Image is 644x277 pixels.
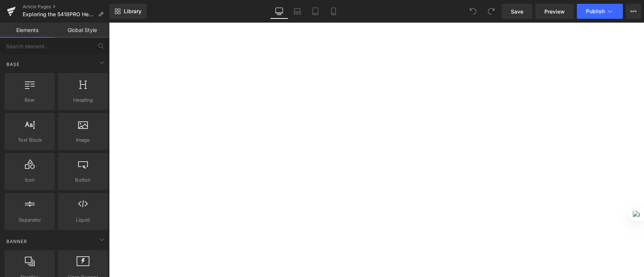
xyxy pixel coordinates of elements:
[124,8,141,15] span: Library
[466,4,481,19] button: Undo
[288,4,306,19] a: Laptop
[306,4,324,19] a: Tablet
[23,4,109,10] a: Article Pages
[7,96,52,104] span: Row
[109,4,147,19] a: New Library
[484,4,499,19] button: Redo
[7,136,52,144] span: Text Block
[60,136,106,144] span: Image
[586,8,605,14] span: Publish
[511,8,523,15] span: Save
[577,4,623,19] button: Publish
[23,11,95,17] span: Exploring the 5418PRO Heating System: Faster Heating, Faster Coffee Enjoyment
[7,176,52,184] span: Icon
[544,8,565,15] span: Preview
[6,238,28,245] span: Banner
[60,96,106,104] span: Heading
[60,176,106,184] span: Button
[535,4,574,19] a: Preview
[324,4,343,19] a: Mobile
[7,216,52,224] span: Separator
[55,23,109,38] a: Global Style
[626,4,641,19] button: More
[270,4,288,19] a: Desktop
[60,216,106,224] span: Liquid
[6,61,20,68] span: Base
